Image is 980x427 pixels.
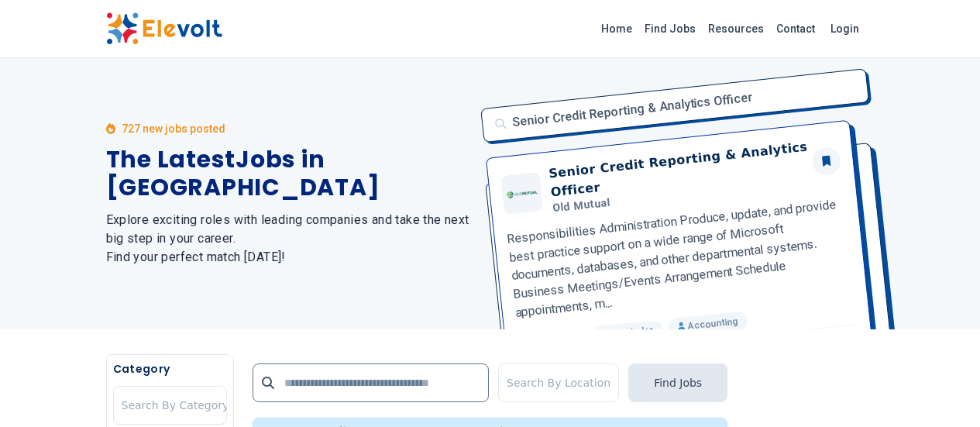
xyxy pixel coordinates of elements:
[122,121,225,136] p: 727 new jobs posted
[106,146,472,201] h1: The Latest Jobs in [GEOGRAPHIC_DATA]
[770,16,821,41] a: Contact
[702,16,770,41] a: Resources
[106,12,222,45] img: Elevolt
[638,16,702,41] a: Find Jobs
[113,361,227,377] h5: Category
[821,13,868,44] a: Login
[628,363,727,402] button: Find Jobs
[595,16,638,41] a: Home
[106,211,472,267] h2: Explore exciting roles with leading companies and take the next big step in your career. Find you...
